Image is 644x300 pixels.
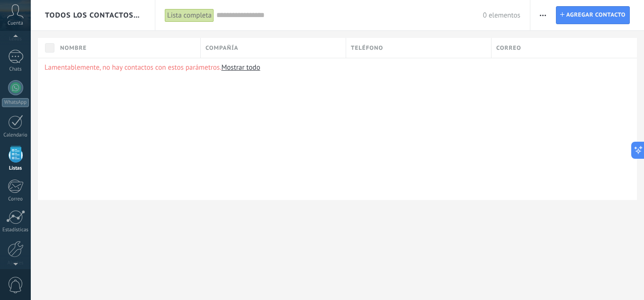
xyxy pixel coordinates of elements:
span: Nombre [60,44,87,53]
span: Correo [496,44,521,53]
div: Lista completa [165,9,214,22]
span: Compañía [206,44,238,53]
p: Lamentablemente, no hay contactos con estos parámetros. [45,63,630,72]
div: Correo [2,196,29,202]
span: 0 elementos [483,11,520,20]
a: Agregar contacto [556,6,630,24]
a: Mostrar todo [221,63,260,72]
span: Cuenta [8,20,23,27]
span: Teléfono [351,44,383,53]
button: Más [536,6,550,24]
div: Calendario [2,132,29,138]
div: Estadísticas [2,227,29,233]
div: WhatsApp [2,98,29,107]
div: Listas [2,165,29,172]
div: Chats [2,66,29,73]
span: Todos los contactos y empresas [45,11,142,20]
span: Agregar contacto [566,7,626,24]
